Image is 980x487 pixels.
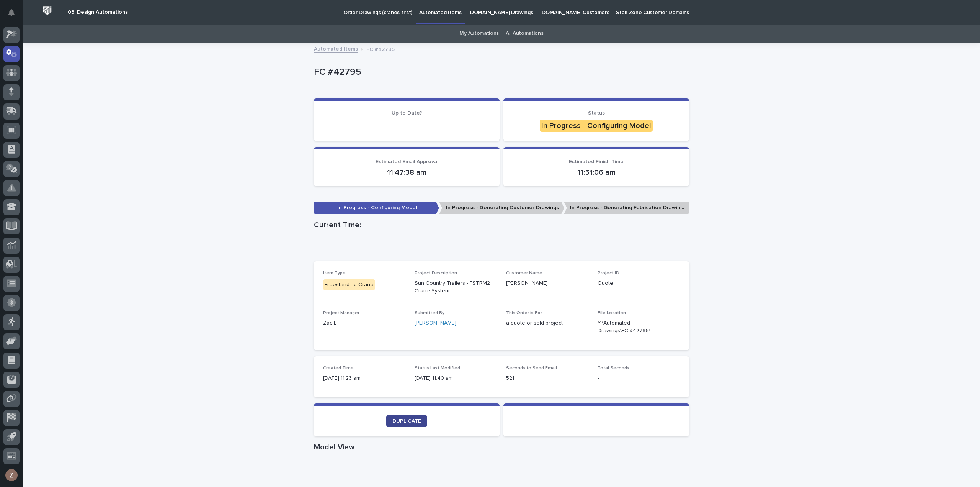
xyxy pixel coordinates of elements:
span: Project Manager [323,311,359,315]
p: [DATE] 11:40 am [415,374,497,382]
span: Total Seconds [598,366,629,371]
span: Estimated Finish Time [569,159,624,164]
div: Notifications [10,9,20,21]
span: Customer Name [506,271,542,275]
span: Submitted By [415,311,444,315]
p: a quote or sold project [506,319,588,327]
span: Item Type [323,271,346,275]
span: DUPLICATE [392,418,421,424]
p: - [323,121,490,130]
span: Seconds to Send Email [506,366,557,371]
: Y:\Automated Drawings\FC #42795\ [598,319,661,335]
p: [DATE] 11:23 am [323,374,405,382]
span: This Order is For... [506,311,545,315]
img: Workspace Logo [40,3,54,18]
p: In Progress - Generating Fabrication Drawings [564,202,689,214]
p: Sun Country Trailers - FSTRM2 Crane System [415,279,497,295]
span: Project Description [415,271,457,275]
p: [PERSON_NAME] [506,279,588,287]
p: - [598,374,680,382]
span: Status Last Modified [415,366,460,371]
span: Created Time [323,366,354,371]
p: 521 [506,374,588,382]
p: Quote [598,279,680,287]
iframe: Current Time: [314,233,689,261]
p: 11:51:06 am [513,168,680,177]
a: All Automations [506,25,543,43]
span: Project ID [598,271,619,275]
h1: Current Time: [314,220,689,230]
span: Up to Date? [392,110,422,116]
p: FC #42795 [366,44,395,53]
a: [PERSON_NAME] [415,319,456,327]
a: Automated Items [314,44,358,53]
h1: Model View [314,443,689,452]
p: 11:47:38 am [323,168,490,177]
p: In Progress - Configuring Model [314,202,439,214]
button: Notifications [3,5,20,21]
p: FC #42795 [314,67,686,78]
p: In Progress - Generating Customer Drawings [439,202,564,214]
a: My Automations [459,25,499,43]
h2: 03. Design Automations [68,9,128,16]
p: Zac L [323,319,405,327]
a: DUPLICATE [386,415,427,427]
span: Status [588,110,605,116]
button: users-avatar [3,467,20,483]
span: Estimated Email Approval [376,159,438,164]
div: In Progress - Configuring Model [540,120,653,132]
span: File Location [598,311,626,315]
div: Freestanding Crane [323,279,375,290]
